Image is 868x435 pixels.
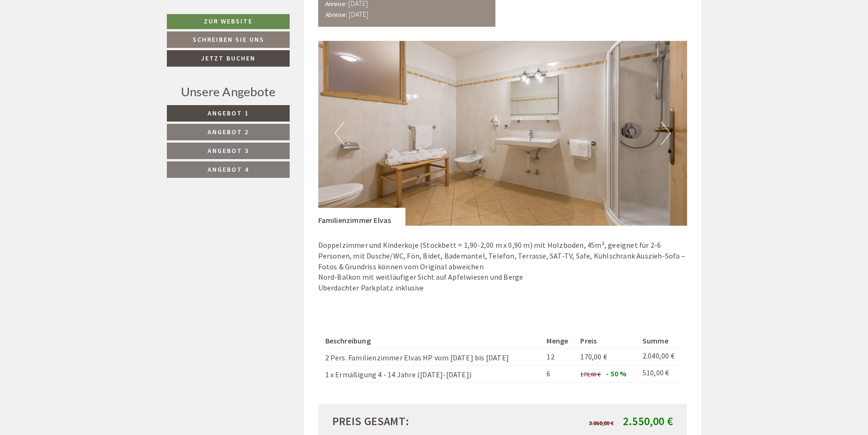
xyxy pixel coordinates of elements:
td: 2 Pers. Familienzimmer Elvas HP vom [DATE] bis [DATE] [325,348,543,365]
small: Abreise: [325,11,348,19]
div: Guten Tag, wie können wir Ihnen helfen? [7,26,153,54]
button: Senden [313,247,369,264]
td: 1 x Ermäßigung 4 - 14 Jahre ([DATE]-[DATE]) [325,365,543,382]
a: Schreiben Sie uns [167,31,290,48]
a: Jetzt buchen [167,50,290,67]
div: Unsere Angebote [167,83,290,100]
span: Angebot 2 [208,128,249,136]
span: Angebot 3 [208,146,249,155]
span: Angebot 1 [208,109,249,117]
div: Preis gesamt: [325,413,503,429]
td: 6 [543,365,576,382]
th: Preis [576,334,638,348]
span: - 50 % [606,369,626,378]
span: Angebot 4 [208,165,249,174]
img: image [318,41,688,226]
td: 510,00 € [639,365,680,382]
th: Beschreibung [325,334,543,348]
a: Zur Website [167,14,290,29]
small: 13:40 [15,46,149,53]
div: Familienzimmer Elvas [318,208,405,226]
td: 12 [543,348,576,365]
span: 3.060,00 € [589,420,614,427]
b: [DATE] [349,9,368,19]
td: 2.040,00 € [639,348,680,365]
span: 170,00 € [580,352,607,361]
div: [DATE] [167,8,202,23]
th: Summe [639,334,680,348]
th: Menge [543,334,576,348]
span: 170,00 € [580,371,600,378]
button: Previous [335,122,344,145]
p: Doppelzimmer und Kinderkoje (Stockbett = 1,90-2,00 m x 0,90 m) mit Holzboden, 45m², geeignet für ... [318,240,688,293]
div: [GEOGRAPHIC_DATA] [15,28,149,35]
span: 2.550,00 € [623,414,673,428]
button: Next [661,122,671,145]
